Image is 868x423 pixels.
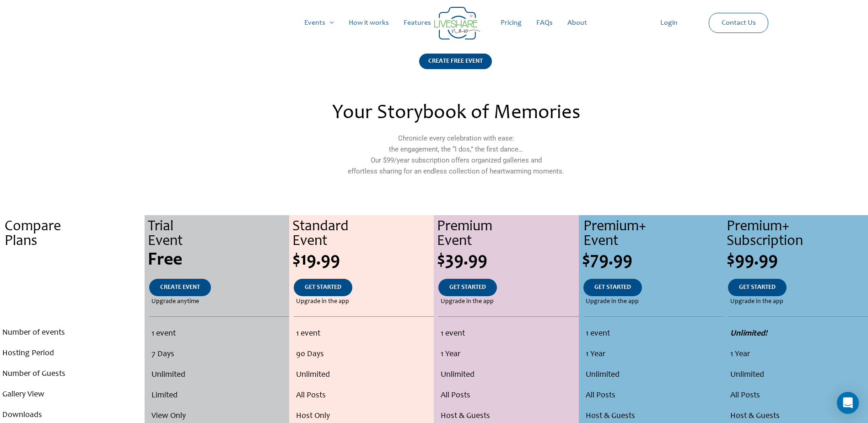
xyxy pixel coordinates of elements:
div: Premium+ Event [583,220,723,249]
a: Features [396,8,438,38]
a: Pricing [493,8,529,38]
span: GET STARTED [449,284,486,291]
li: All Posts [296,385,431,406]
li: 1 event [151,324,286,344]
li: Gallery View [2,385,142,405]
div: Open Intercom Messenger [837,392,859,414]
span: GET STARTED [739,284,776,291]
li: Unlimited [441,365,576,385]
li: Hosting Period [2,343,142,364]
img: Group 14 | Live Photo Slideshow for Events | Create Free Events Album for Any Occasion [434,7,480,40]
div: $19.99 [292,251,434,270]
p: Chronicle every celebration with ease: the engagement, the “I dos,” the first dance… Our $99/year... [258,133,654,177]
a: GET STARTED [294,279,352,296]
li: Number of events [2,323,142,343]
div: $39.99 [437,251,578,270]
span: GET STARTED [305,284,341,291]
li: Limited [151,385,286,406]
div: Premium Event [437,220,578,249]
span: CREATE EVENT [160,284,200,291]
a: FAQs [529,8,560,38]
div: $79.99 [582,251,723,270]
div: Premium+ Subscription [727,220,868,249]
span: GET STARTED [594,284,631,291]
div: Standard Event [292,220,434,249]
span: Upgrade anytime [151,296,199,307]
li: All Posts [441,385,576,406]
span: . [70,251,75,270]
a: . [60,279,84,296]
a: Login [653,8,685,38]
h2: Your Storybook of Memories [258,103,654,124]
span: . [71,298,73,305]
span: Upgrade in the app [296,296,349,307]
div: Free [148,251,289,270]
li: Unlimited [730,365,866,385]
a: GET STARTED [583,279,642,296]
li: 1 event [586,324,721,344]
strong: Unlimited! [730,330,767,338]
li: 1 Year [730,344,866,365]
li: 7 Days [151,344,286,365]
a: CREATE FREE EVENT [419,54,492,81]
a: Events [297,8,341,38]
a: GET STARTED [438,279,497,296]
span: Upgrade in the app [441,296,494,307]
li: 1 Year [586,344,721,365]
li: 1 event [296,324,431,344]
a: About [560,8,594,38]
div: CREATE FREE EVENT [419,54,492,69]
nav: Site Navigation [16,8,852,38]
a: CREATE EVENT [149,279,211,296]
li: All Posts [586,385,721,406]
li: Unlimited [586,365,721,385]
div: Trial Event [148,220,289,249]
span: . [71,284,73,291]
li: Unlimited [296,365,431,385]
li: Number of Guests [2,364,142,385]
li: 1 Year [441,344,576,365]
span: Upgrade in the app [586,296,639,307]
div: Compare Plans [5,220,145,249]
a: How it works [341,8,396,38]
a: Contact Us [714,13,763,33]
li: Unlimited [151,365,286,385]
li: 1 event [441,324,576,344]
li: 90 Days [296,344,431,365]
li: All Posts [730,385,866,406]
a: GET STARTED [728,279,787,296]
span: Upgrade in the app [730,296,783,307]
div: $99.99 [727,251,868,270]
